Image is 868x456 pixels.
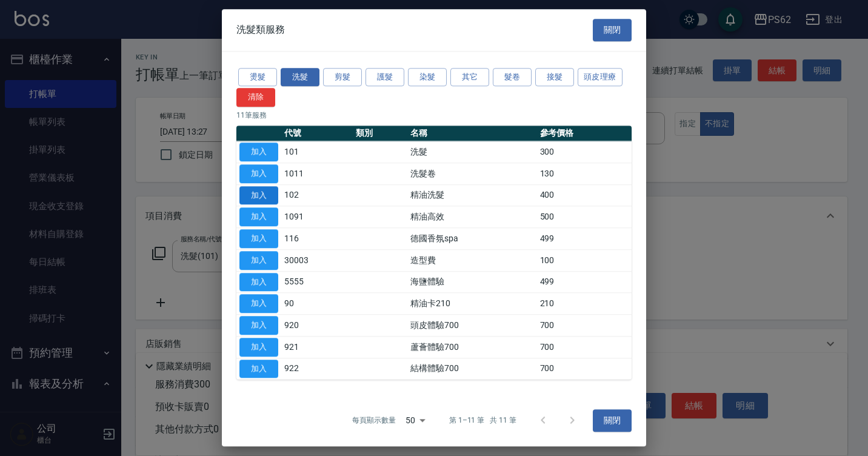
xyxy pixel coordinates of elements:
[239,208,278,227] button: 加入
[239,251,278,270] button: 加入
[407,228,536,250] td: 德國香氛spa
[537,184,632,206] td: 400
[281,271,353,293] td: 5555
[407,337,536,358] td: 蘆薈體驗700
[407,315,536,337] td: 頭皮體驗700
[281,68,319,87] button: 洗髮
[281,358,353,380] td: 922
[281,293,353,315] td: 90
[537,163,632,185] td: 130
[281,206,353,228] td: 1091
[407,293,536,315] td: 精油卡210
[281,163,353,185] td: 1011
[408,68,447,87] button: 染髮
[281,228,353,250] td: 116
[407,126,536,141] th: 名稱
[578,68,623,87] button: 頭皮理療
[407,250,536,272] td: 造型費
[353,126,407,141] th: 類別
[401,404,430,437] div: 50
[407,184,536,206] td: 精油洗髮
[535,68,574,87] button: 接髮
[239,273,278,292] button: 加入
[281,315,353,337] td: 920
[537,141,632,163] td: 300
[236,89,275,107] button: 清除
[407,206,536,228] td: 精油高效
[281,141,353,163] td: 101
[407,271,536,293] td: 海鹽體驗
[281,184,353,206] td: 102
[281,337,353,358] td: 921
[593,409,632,432] button: 關閉
[352,415,396,426] p: 每頁顯示數量
[239,360,278,378] button: 加入
[239,186,278,205] button: 加入
[366,68,404,87] button: 護髮
[593,19,632,41] button: 關閉
[239,316,278,335] button: 加入
[537,228,632,250] td: 499
[238,68,277,87] button: 燙髮
[407,141,536,163] td: 洗髮
[323,68,362,87] button: 剪髮
[537,206,632,228] td: 500
[537,293,632,315] td: 210
[407,358,536,380] td: 結構體驗700
[537,358,632,380] td: 700
[407,163,536,185] td: 洗髮卷
[537,315,632,337] td: 700
[537,126,632,141] th: 參考價格
[239,229,278,248] button: 加入
[239,164,278,183] button: 加入
[537,250,632,272] td: 100
[493,68,532,87] button: 髮卷
[450,68,489,87] button: 其它
[236,24,285,36] span: 洗髮類服務
[281,126,353,141] th: 代號
[239,295,278,313] button: 加入
[281,250,353,272] td: 30003
[449,415,516,426] p: 第 1–11 筆 共 11 筆
[239,338,278,357] button: 加入
[236,110,632,121] p: 11 筆服務
[239,142,278,161] button: 加入
[537,271,632,293] td: 499
[537,337,632,358] td: 700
